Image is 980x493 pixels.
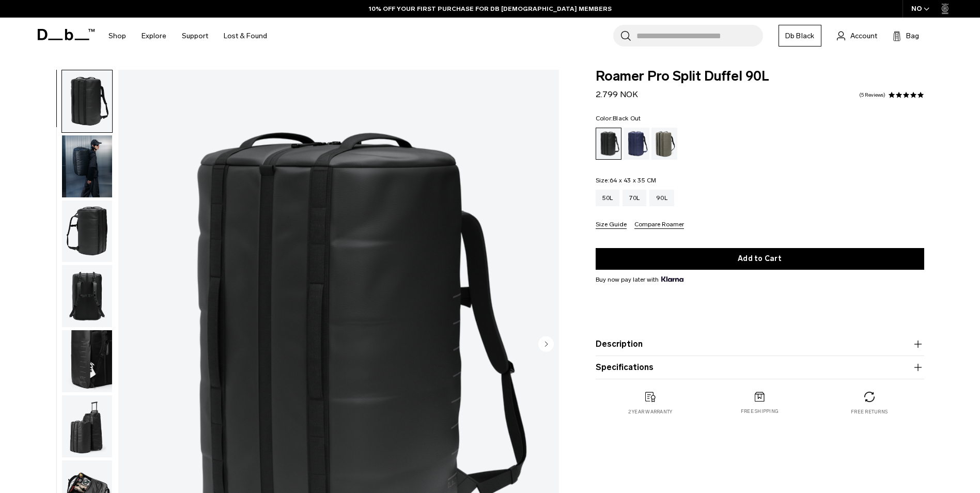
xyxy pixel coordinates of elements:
[859,93,885,98] a: 5 reviews
[596,177,657,183] legend: Size:
[837,29,877,42] a: Account
[62,201,112,263] img: Roamer Pro Split Duffel 90L Black Out
[623,190,646,206] a: 70L
[610,177,657,184] span: 64 x 43 x 35 CM
[61,200,113,263] button: Roamer Pro Split Duffel 90L Black Out
[538,336,554,353] button: Next slide
[893,29,919,42] button: Bag
[61,395,113,458] button: Roamer Pro Split Duffel 90L Black Out
[596,361,924,374] button: Specifications
[624,128,649,160] a: Blue Hour
[62,330,112,392] img: Roamer Pro Split Duffel 90L Black Out
[596,70,924,83] span: Roamer Pro Split Duffel 90L
[596,128,621,160] a: Black Out
[142,18,166,54] a: Explore
[369,4,612,13] a: 10% OFF YOUR FIRST PURCHASE FOR DB [DEMOGRAPHIC_DATA] MEMBERS
[651,128,677,160] a: Forest Green
[851,408,888,415] p: Free returns
[62,265,112,327] img: Roamer Pro Split Duffel 90L Black Out
[596,248,924,270] button: Add to Cart
[61,70,113,133] button: Roamer Pro Split Duffel 90L Black Out
[62,70,112,132] img: Roamer Pro Split Duffel 90L Black Out
[779,25,821,47] a: Db Black
[596,338,924,350] button: Description
[596,89,638,99] span: 2.799 NOK
[61,135,113,198] button: Roamer Pro Split Duffel 90L Black Out
[62,395,112,457] img: Roamer Pro Split Duffel 90L Black Out
[182,18,208,54] a: Support
[101,18,275,54] nav: Main Navigation
[224,18,267,54] a: Lost & Found
[850,30,877,41] span: Account
[634,221,684,229] button: Compare Roamer
[596,115,641,121] legend: Color:
[649,190,674,206] a: 90L
[661,276,683,282] img: {"height" => 20, "alt" => "Klarna"}
[596,221,627,229] button: Size Guide
[61,330,113,393] button: Roamer Pro Split Duffel 90L Black Out
[741,408,779,415] p: Free shipping
[596,190,620,206] a: 50L
[906,30,919,41] span: Bag
[62,135,112,197] img: Roamer Pro Split Duffel 90L Black Out
[613,115,641,122] span: Black Out
[628,408,673,415] p: 2 year warranty
[61,265,113,328] button: Roamer Pro Split Duffel 90L Black Out
[596,275,683,284] span: Buy now pay later with
[108,18,126,54] a: Shop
